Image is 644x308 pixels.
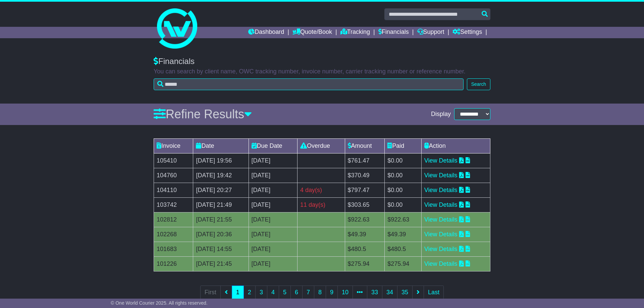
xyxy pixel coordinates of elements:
td: [DATE] [249,197,297,212]
td: Paid [385,138,422,153]
a: View Details [424,157,458,164]
td: Due Date [249,138,297,153]
td: $0.00 [385,168,422,183]
a: 33 [367,286,382,299]
span: © One World Courier 2025. All rights reserved. [111,300,208,306]
a: View Details [424,246,458,252]
a: 5 [279,286,291,299]
a: View Details [424,231,458,238]
a: Refine Results [154,107,252,121]
td: 101226 [154,256,193,271]
a: Last [424,286,444,299]
a: Financials [378,27,409,38]
a: View Details [424,260,458,267]
a: 8 [314,286,326,299]
a: 2 [244,286,256,299]
a: Settings [452,27,482,38]
td: $0.00 [385,183,422,197]
a: 10 [337,286,353,299]
a: 1 [232,286,244,299]
td: [DATE] [249,256,297,271]
td: $303.65 [345,197,385,212]
td: Amount [345,138,385,153]
a: Dashboard [248,27,284,38]
td: $370.49 [345,168,385,183]
td: $761.47 [345,153,385,168]
a: 35 [397,286,413,299]
td: [DATE] 14:55 [193,242,249,256]
td: [DATE] 21:55 [193,212,249,227]
span: Display [431,111,451,118]
td: [DATE] [249,183,297,197]
button: Search [467,78,490,90]
td: $275.94 [345,256,385,271]
a: 9 [326,286,338,299]
td: $480.5 [345,242,385,256]
td: $275.94 [385,256,422,271]
td: 102268 [154,227,193,242]
td: [DATE] [249,242,297,256]
a: Support [417,27,444,38]
a: 3 [255,286,267,299]
td: [DATE] 20:36 [193,227,249,242]
td: 101683 [154,242,193,256]
td: Overdue [298,138,345,153]
a: 6 [290,286,303,299]
td: Invoice [154,138,193,153]
td: $480.5 [385,242,422,256]
a: 7 [302,286,314,299]
td: Action [421,138,490,153]
td: Date [193,138,249,153]
a: 34 [382,286,397,299]
a: 4 [267,286,279,299]
td: [DATE] 20:27 [193,183,249,197]
td: [DATE] 19:56 [193,153,249,168]
td: $922.63 [385,212,422,227]
td: [DATE] [249,168,297,183]
div: 11 day(s) [300,200,342,209]
div: Financials [154,57,490,66]
div: 4 day(s) [300,186,342,195]
td: [DATE] 19:42 [193,168,249,183]
p: You can search by client name, OWC tracking number, invoice number, carrier tracking number or re... [154,68,490,75]
a: View Details [424,172,458,179]
td: $922.63 [345,212,385,227]
td: $0.00 [385,197,422,212]
td: [DATE] 21:45 [193,256,249,271]
td: 104760 [154,168,193,183]
td: $49.39 [345,227,385,242]
a: View Details [424,187,458,193]
td: 105410 [154,153,193,168]
td: 103742 [154,197,193,212]
td: 104110 [154,183,193,197]
td: [DATE] 21:49 [193,197,249,212]
a: Tracking [340,27,370,38]
a: Quote/Book [292,27,332,38]
a: View Details [424,216,458,223]
td: [DATE] [249,227,297,242]
td: $49.39 [385,227,422,242]
td: $797.47 [345,183,385,197]
td: $0.00 [385,153,422,168]
td: 102812 [154,212,193,227]
a: View Details [424,201,458,208]
td: [DATE] [249,153,297,168]
td: [DATE] [249,212,297,227]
